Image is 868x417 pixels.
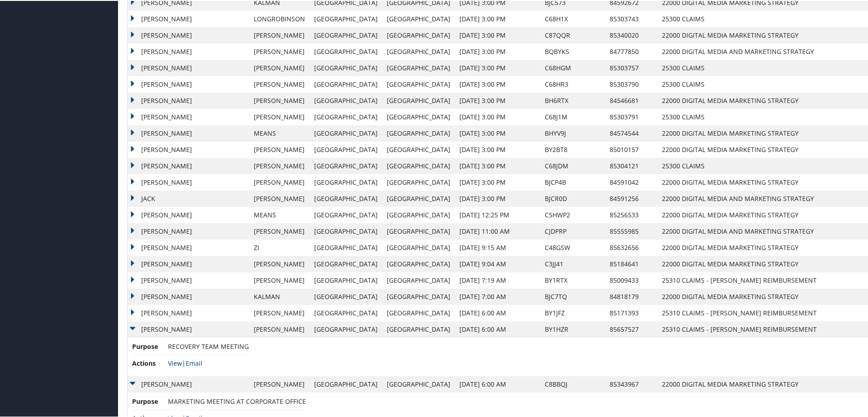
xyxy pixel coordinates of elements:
td: [GEOGRAPHIC_DATA] [310,304,382,320]
td: 22000 DIGITAL MEDIA MARKETING STRATEGY [657,288,838,304]
td: [PERSON_NAME] [128,304,249,320]
td: 25310 CLAIMS - [PERSON_NAME] REIMBURSEMENT [657,320,838,337]
td: [PERSON_NAME] [249,26,310,43]
td: [GEOGRAPHIC_DATA] [310,157,382,173]
td: 22000 DIGITAL MEDIA AND MARKETING STRATEGY [657,190,838,206]
td: [GEOGRAPHIC_DATA] [382,255,455,271]
td: [DATE] 3:00 PM [455,141,540,157]
td: 84546681 [605,92,657,108]
td: [PERSON_NAME] [128,239,249,255]
td: [PERSON_NAME] [128,222,249,239]
td: [DATE] 9:15 AM [455,239,540,255]
td: [PERSON_NAME] [249,320,310,337]
td: [GEOGRAPHIC_DATA] [310,206,382,222]
td: [GEOGRAPHIC_DATA] [382,43,455,59]
td: [PERSON_NAME] [128,375,249,392]
td: [GEOGRAPHIC_DATA] [382,206,455,222]
td: [PERSON_NAME] [249,375,310,392]
td: CJDPRP [540,222,605,239]
td: 85256533 [605,206,657,222]
span: | [168,358,202,367]
td: [PERSON_NAME] [249,271,310,288]
td: [PERSON_NAME] [128,320,249,337]
td: 25300 CLAIMS [657,75,838,92]
td: [PERSON_NAME] [249,43,310,59]
td: [GEOGRAPHIC_DATA] [382,320,455,337]
span: RECOVERY TEAM MEETING [168,341,249,350]
td: [PERSON_NAME] [128,108,249,124]
td: [GEOGRAPHIC_DATA] [382,75,455,92]
td: JACK [128,190,249,206]
td: C68HR3 [540,75,605,92]
td: [PERSON_NAME] [249,108,310,124]
td: BY1RTX [540,271,605,288]
a: Email [186,358,202,367]
td: 22000 DIGITAL MEDIA MARKETING STRATEGY [657,92,838,108]
td: [PERSON_NAME] [249,255,310,271]
td: [DATE] 3:00 PM [455,124,540,141]
td: [GEOGRAPHIC_DATA] [310,173,382,190]
td: 85303790 [605,75,657,92]
td: 85555985 [605,222,657,239]
td: 85010157 [605,141,657,157]
td: [GEOGRAPHIC_DATA] [382,92,455,108]
td: MEANS [249,124,310,141]
td: LONGROBINSON [249,10,310,26]
td: 85009433 [605,271,657,288]
td: BH6RTX [540,92,605,108]
td: KALMAN [249,288,310,304]
td: [PERSON_NAME] [128,75,249,92]
td: [GEOGRAPHIC_DATA] [382,59,455,75]
td: 25300 CLAIMS [657,157,838,173]
td: 22000 DIGITAL MEDIA MARKETING STRATEGY [657,239,838,255]
td: 22000 DIGITAL MEDIA MARKETING STRATEGY [657,173,838,190]
td: BQBYKS [540,43,605,59]
td: 22000 DIGITAL MEDIA MARKETING STRATEGY [657,375,838,392]
td: [DATE] 3:00 PM [455,10,540,26]
td: [GEOGRAPHIC_DATA] [310,190,382,206]
td: [DATE] 6:00 AM [455,320,540,337]
td: [GEOGRAPHIC_DATA] [382,124,455,141]
td: 84818179 [605,288,657,304]
td: [GEOGRAPHIC_DATA] [382,26,455,43]
td: 85171393 [605,304,657,320]
td: [GEOGRAPHIC_DATA] [310,320,382,337]
td: 22000 DIGITAL MEDIA MARKETING STRATEGY [657,206,838,222]
td: [GEOGRAPHIC_DATA] [310,108,382,124]
td: [DATE] 9:04 AM [455,255,540,271]
td: [DATE] 3:00 PM [455,173,540,190]
td: [PERSON_NAME] [128,92,249,108]
td: [PERSON_NAME] [128,124,249,141]
td: 22000 DIGITAL MEDIA MARKETING STRATEGY [657,26,838,43]
td: [GEOGRAPHIC_DATA] [382,108,455,124]
td: [PERSON_NAME] [128,271,249,288]
td: [GEOGRAPHIC_DATA] [310,59,382,75]
td: [GEOGRAPHIC_DATA] [382,141,455,157]
td: [PERSON_NAME] [249,157,310,173]
td: C8BBQJ [540,375,605,392]
span: Purpose [132,396,166,406]
td: [PERSON_NAME] [249,222,310,239]
td: [GEOGRAPHIC_DATA] [310,124,382,141]
td: [DATE] 3:00 PM [455,157,540,173]
td: 85184641 [605,255,657,271]
td: 85303757 [605,59,657,75]
td: 85632656 [605,239,657,255]
td: [PERSON_NAME] [249,59,310,75]
span: MARKETING MEETING AT CORPORATE OFFICE [168,396,306,405]
td: C5HWP2 [540,206,605,222]
td: [PERSON_NAME] [128,255,249,271]
td: [PERSON_NAME] [128,59,249,75]
td: [GEOGRAPHIC_DATA] [310,10,382,26]
td: [PERSON_NAME] [128,10,249,26]
td: BJC7TQ [540,288,605,304]
td: [PERSON_NAME] [128,157,249,173]
td: [GEOGRAPHIC_DATA] [382,375,455,392]
td: [GEOGRAPHIC_DATA] [310,375,382,392]
td: [DATE] 3:00 PM [455,190,540,206]
td: [GEOGRAPHIC_DATA] [382,239,455,255]
a: View [168,358,182,367]
td: [DATE] 3:00 PM [455,26,540,43]
td: 84591042 [605,173,657,190]
td: BY1JFZ [540,304,605,320]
